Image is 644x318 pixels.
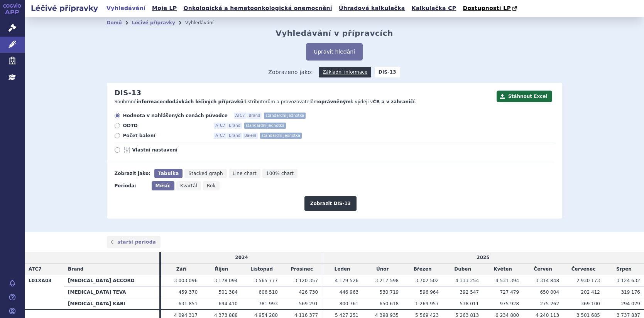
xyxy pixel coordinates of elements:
[259,289,278,295] span: 606 510
[495,313,519,318] span: 6 234 800
[161,252,322,263] td: 2024
[415,313,439,318] span: 5 569 423
[115,99,493,105] p: Souhrnné o distributorům a provozovatelům k výdeji v .
[409,3,459,13] a: Kalkulačka CP
[336,3,407,13] a: Úhradová kalkulačka
[123,133,208,139] span: Počet balení
[375,67,400,77] strong: DIS-13
[107,236,161,248] a: starší perioda
[158,171,179,176] span: Tabulka
[25,3,104,13] h2: Léčivé přípravky
[123,123,208,129] span: ODTD
[540,289,559,295] span: 650 004
[420,289,439,295] span: 596 964
[415,278,439,283] span: 3 702 502
[264,113,306,119] span: standardní jednotka
[123,113,228,119] span: Hodnota v nahlášených cenách původce
[304,196,357,211] button: Zobrazit DIS-13
[218,301,238,306] span: 694 410
[621,289,640,295] span: 319 176
[340,301,359,306] span: 800 761
[181,3,335,13] a: Onkologická a hematoonkologická onemocnění
[581,301,600,306] span: 369 100
[380,301,399,306] span: 650 618
[322,264,363,275] td: Leden
[375,278,399,283] span: 3 217 598
[132,20,175,25] a: Léčivé přípravky
[576,278,600,283] span: 2 930 173
[536,278,559,283] span: 3 314 848
[115,169,150,178] div: Zobrazit jako:
[373,99,414,104] strong: ČR a v zahraničí
[185,17,224,29] li: Vyhledávání
[340,289,359,295] span: 446 963
[132,147,217,153] span: Vlastní nastavení
[254,278,278,283] span: 3 565 777
[244,123,286,129] span: standardní jednotka
[234,113,247,119] span: ATC7
[227,123,242,129] span: Brand
[233,171,257,176] span: Line chart
[214,133,226,139] span: ATC7
[104,3,148,13] a: Vyhledávání
[500,301,519,306] span: 975 928
[460,301,479,306] span: 538 011
[576,313,600,318] span: 3 501 685
[161,264,201,275] td: Září
[294,313,318,318] span: 4 116 377
[299,289,318,295] span: 426 730
[318,99,351,104] strong: oprávněným
[276,29,393,38] h2: Vyhledávání v přípravcích
[266,171,294,176] span: 100% chart
[156,183,171,188] span: Měsíc
[282,264,322,275] td: Prosinec
[294,278,318,283] span: 3 120 357
[247,113,262,119] span: Brand
[500,289,519,295] span: 727 479
[375,313,399,318] span: 4 398 935
[178,301,198,306] span: 631 851
[415,301,439,306] span: 1 269 957
[107,20,122,25] a: Domů
[243,133,258,139] span: Balení
[201,264,242,275] td: Říjen
[64,286,159,298] th: [MEDICAL_DATA] TEVA
[214,313,238,318] span: 4 373 888
[150,3,179,13] a: Moje LP
[335,278,358,283] span: 4 179 526
[25,275,64,310] th: L01XA03
[166,99,243,104] strong: dodávkách léčivých přípravků
[214,278,238,283] span: 3 178 094
[455,313,479,318] span: 5 263 813
[115,181,148,190] div: Perioda:
[254,313,278,318] span: 4 954 280
[306,43,363,61] button: Upravit hledání
[259,301,278,306] span: 781 993
[617,313,640,318] span: 3 737 837
[463,5,511,11] span: Dostupnosti LP
[621,301,640,306] span: 294 029
[174,313,198,318] span: 4 094 317
[268,67,313,77] span: Zobrazeno jako:
[174,278,198,283] span: 3 003 096
[460,3,521,14] a: Dostupnosti LP
[137,99,163,104] strong: informace
[335,313,358,318] span: 5 427 251
[260,133,302,139] span: standardní jednotka
[178,289,198,295] span: 459 370
[443,264,483,275] td: Duben
[68,266,83,272] span: Brand
[214,123,226,129] span: ATC7
[180,183,197,188] span: Kvartál
[617,278,640,283] span: 3 124 632
[604,264,644,275] td: Srpen
[207,183,216,188] span: Rok
[460,289,479,295] span: 392 547
[322,252,644,263] td: 2025
[495,278,519,283] span: 4 531 394
[362,264,402,275] td: Únor
[299,301,318,306] span: 569 291
[563,264,604,275] td: Červenec
[380,289,399,295] span: 530 719
[455,278,479,283] span: 4 333 254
